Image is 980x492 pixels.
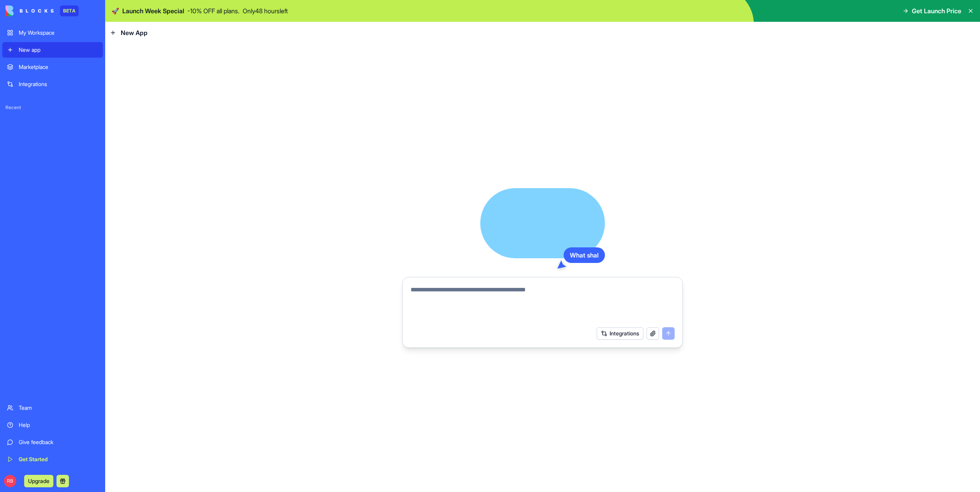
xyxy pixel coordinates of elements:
a: Get Started [2,451,103,467]
div: My Workspace [19,29,98,37]
div: BETA [60,5,79,16]
span: Recent [2,104,103,111]
p: Only 48 hours left [243,6,288,16]
span: Get Launch Price [912,6,961,16]
button: Integrations [597,327,643,340]
div: Marketplace [19,63,98,71]
div: Integrations [19,80,98,88]
a: Integrations [2,76,103,92]
a: New app [2,42,103,58]
p: - 10 % OFF all plans. [187,6,240,16]
div: New app [19,46,98,54]
a: Give feedback [2,434,103,450]
div: What shal [564,247,605,263]
span: 🚀 [111,6,119,16]
img: logo [5,5,54,16]
div: Help [19,421,98,429]
a: Team [2,400,103,416]
div: Give feedback [19,438,98,446]
a: My Workspace [2,25,103,41]
a: Help [2,417,103,433]
span: Launch Week Special [122,6,184,16]
span: RB [4,475,16,487]
div: Team [19,404,98,412]
a: Marketplace [2,59,103,75]
div: Get Started [19,455,98,463]
a: BETA [5,5,79,16]
a: Upgrade [24,477,53,485]
span: New App [121,28,148,37]
button: Upgrade [24,475,53,487]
